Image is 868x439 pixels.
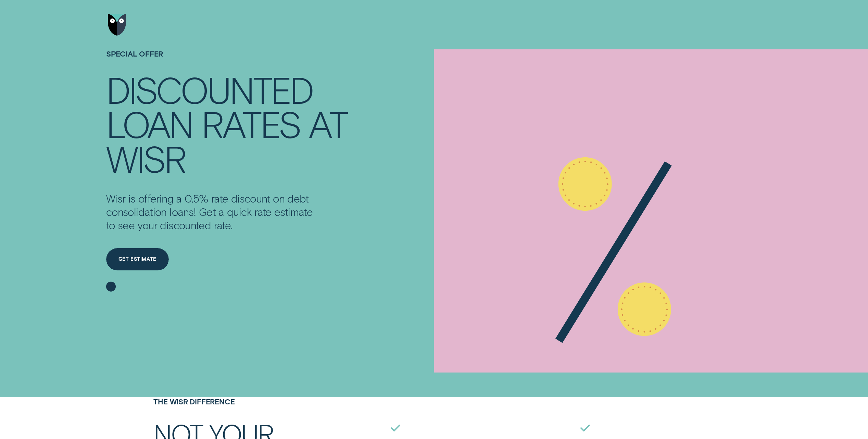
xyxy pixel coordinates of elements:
a: Get estimate [106,248,169,270]
h4: THE WISR DIFFERENCE [153,397,335,406]
img: Wisr [108,14,126,36]
div: Wisr [106,141,186,175]
div: at [309,106,347,141]
h4: Discounted loan rates at Wisr [106,72,347,175]
div: Discounted [106,72,313,106]
div: rates [201,106,301,141]
p: Wisr is offering a 0.5% rate discount on debt consolidation loans! Get a quick rate estimate to s... [106,192,320,232]
div: loan [106,106,193,141]
h1: SPECIAL OFFER [106,49,347,72]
